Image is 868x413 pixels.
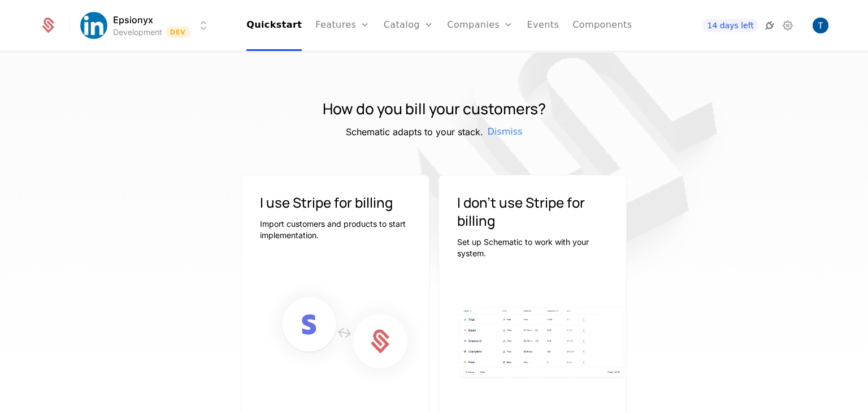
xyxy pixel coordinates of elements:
[113,13,153,27] span: Epsionyx
[260,193,411,212] h3: I use Stripe for billing
[457,305,626,380] img: Plan table
[813,18,828,33] button: Open user button
[323,98,546,121] h1: How do you bill your customers?
[488,125,523,139] span: Dismiss
[84,13,210,38] button: Select environment
[346,125,483,139] h5: Schematic adapts to your stack.
[813,18,828,33] img: Tshegofatso Keller
[763,19,776,32] a: Integrations
[260,218,411,241] p: Import customers and products to start implementation.
[702,19,758,32] a: 14 days left
[781,19,795,32] a: Settings
[167,27,190,38] span: Dev
[260,276,429,391] img: Connect Stripe to Schematic
[113,27,162,38] div: Development
[80,12,107,39] img: Epsionyx
[457,193,608,230] h3: I don't use Stripe for billing
[457,236,608,259] p: Set up Schematic to work with your system.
